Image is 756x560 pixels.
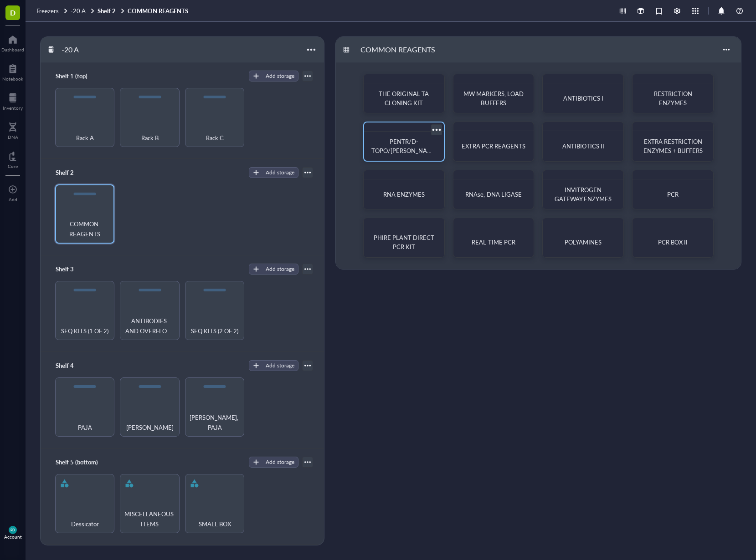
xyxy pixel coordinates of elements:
span: RNAse, DNA LIGASE [465,190,521,199]
div: Add [9,197,17,202]
div: Account [4,534,22,540]
div: Core [8,163,18,169]
div: Shelf 2 [51,166,106,179]
div: Add storage [266,72,294,80]
span: PENTR/D-TOPO/[PERSON_NAME] Assembly CLONING KIT [371,137,436,173]
span: RESTRICTION ENZYMES [654,89,694,107]
div: Add storage [266,265,294,273]
span: D [10,7,15,18]
button: Add storage [249,167,298,178]
div: -20 A [57,42,112,57]
span: PCR BOX II [658,238,688,246]
button: Add storage [249,71,298,81]
button: Add storage [249,264,298,275]
a: Dashboard [1,32,24,52]
span: EXTRA PCR REAGENTS [462,142,525,150]
button: Add storage [249,360,298,371]
span: PCR [667,190,679,199]
a: DNA [8,120,18,140]
a: Notebook [2,61,23,81]
a: -20 A [71,7,96,15]
button: Add storage [249,457,298,468]
div: Inventory [3,105,23,111]
div: Notebook [2,76,23,81]
span: [PERSON_NAME], PAJA [189,412,240,433]
div: DNA [8,134,18,140]
a: Shelf 2COMMON REAGENTS [98,7,190,15]
span: Rack B [141,133,159,143]
div: COMMON REAGENTS [356,42,439,57]
span: SEQ KITS (2 OF 2) [191,326,238,336]
div: Shelf 3 [51,263,106,275]
span: INVITROGEN GATEWAY ENZYMES [555,185,612,203]
a: Inventory [3,91,23,111]
span: [PERSON_NAME] [126,423,174,433]
span: Rack C [206,133,224,143]
span: ANTIBIOTICS II [562,142,604,150]
span: Dessicator [71,519,99,529]
span: PHIRE PLANT DIRECT PCR KIT [374,233,436,251]
span: MW MARKERS, LOAD BUFFERS [463,89,525,107]
span: Rack A [76,133,94,143]
a: Core [8,149,18,169]
div: Shelf 1 (top) [51,70,106,82]
span: SMALL BOX [199,519,231,529]
span: REAL TIME PCR [472,238,515,246]
span: Freezers [36,6,59,15]
span: THE ORIGINAL TA CLONING KIT [379,89,430,107]
span: MISCELLANEOUS ITEMS [124,509,175,529]
span: ANTIBODIES AND OVERFLOW REAGENTS [124,316,175,336]
div: Add storage [266,458,294,466]
span: RNA ENZYMES [383,190,425,199]
span: ANTIBIOTICS I [563,94,603,102]
span: COMMON REAGENTS [60,219,110,239]
span: POLYAMINES [565,238,602,246]
span: -20 A [71,6,86,15]
div: Shelf 5 (bottom) [51,456,106,468]
a: Freezers [36,7,69,15]
div: Dashboard [1,47,24,52]
span: RD [10,528,15,532]
span: EXTRA RESTRICTION ENZYMES + BUFFERS [643,137,704,155]
div: Add storage [266,361,294,370]
div: Shelf 4 [51,359,106,372]
div: Add storage [266,168,294,177]
span: PAJA [78,423,92,433]
span: SEQ KITS (1 OF 2) [61,326,108,336]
